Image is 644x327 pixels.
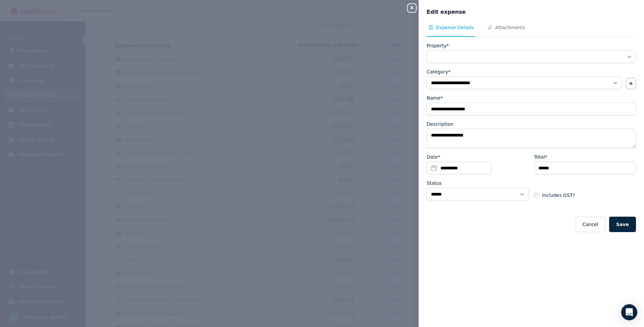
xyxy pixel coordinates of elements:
label: Status [427,180,442,186]
button: Save [609,217,636,232]
input: Includes GST? [534,193,539,198]
span: Includes GST? [542,192,575,199]
span: Edit expense [427,8,466,16]
button: Cancel [576,217,605,232]
label: Property* [427,42,449,49]
label: Total* [534,154,547,160]
span: Attachments [495,24,525,31]
label: Category* [427,68,450,75]
span: Expense Details [436,24,474,31]
nav: Tabs [427,24,636,37]
div: Open Intercom Messenger [621,304,637,320]
label: Description [427,121,453,127]
label: Date* [427,154,440,160]
label: Name* [427,95,443,101]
